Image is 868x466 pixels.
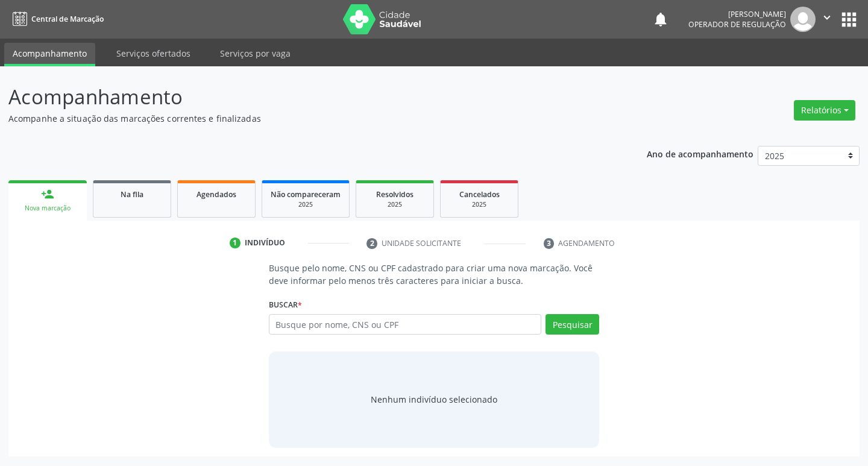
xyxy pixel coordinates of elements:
[271,200,341,209] div: 2025
[269,314,542,335] input: Busque por nome, CNS ou CPF
[449,200,509,209] div: 2025
[816,7,838,32] button: 
[790,7,816,32] img: img
[794,100,855,121] button: Relatórios
[688,9,786,19] div: [PERSON_NAME]
[838,9,860,30] button: apps
[8,112,604,125] p: Acompanhe a situação das marcações correntes e finalizadas
[41,187,54,201] div: person_add
[121,189,143,200] span: Na fila
[271,189,341,200] span: Não compareceram
[647,146,753,161] p: Ano de acompanhamento
[197,189,236,200] span: Agendados
[546,314,599,335] button: Pesquisar
[230,238,241,248] div: 1
[8,9,104,29] a: Central de Marcação
[652,11,669,28] button: notifications
[245,238,285,248] div: Indivíduo
[269,295,302,314] label: Buscar
[688,19,786,30] span: Operador de regulação
[31,14,104,24] span: Central de Marcação
[376,189,414,200] span: Resolvidos
[4,43,95,66] a: Acompanhamento
[459,189,500,200] span: Cancelados
[820,11,834,24] i: 
[212,43,299,64] a: Serviços por vaga
[371,393,497,406] div: Nenhum indivíduo selecionado
[8,82,604,112] p: Acompanhamento
[365,200,425,209] div: 2025
[269,262,600,287] p: Busque pelo nome, CNS ou CPF cadastrado para criar uma nova marcação. Você deve informar pelo men...
[17,204,78,213] div: Nova marcação
[108,43,199,64] a: Serviços ofertados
